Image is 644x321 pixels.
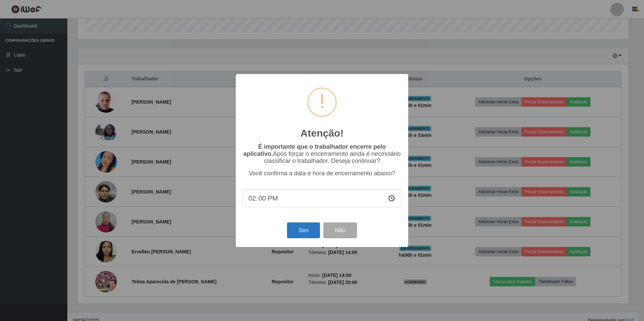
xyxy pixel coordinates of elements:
[287,222,320,238] button: Sim
[243,170,401,177] p: Você confirma a data e hora de encerramento abaixo?
[323,222,357,238] button: Não
[243,143,386,157] b: É importante que o trabalhador encerre pelo aplicativo.
[243,143,401,165] p: Após forçar o encerramento ainda é necessário classificar o trabalhador. Deseja continuar?
[300,127,344,139] h2: Atenção!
